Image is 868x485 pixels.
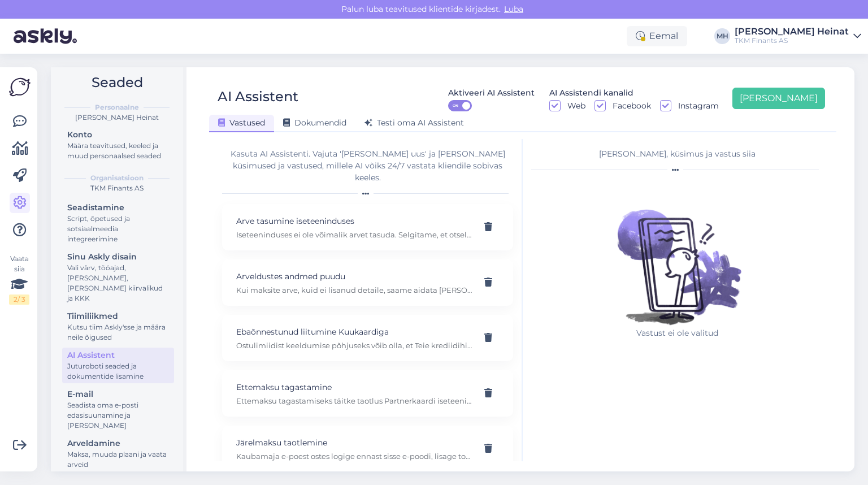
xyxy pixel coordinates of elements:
p: Iseteeninduses ei ole võimalik arvet tasuda. Selgitame, et otselinki iseteeninduskeskonnas ei ole... [236,229,472,240]
div: Järelmaksu taotlemineKaubamaja e-poest ostes logige ennast sisse e-poodi, lisage toode ostukorvi ... [222,426,513,472]
h2: Seaded [60,72,174,93]
a: ArveldamineMaksa, muuda plaani ja vaata arveid [62,436,174,471]
div: Arveldustes andmed puuduKui maksite arve, kuid ei lisanud detaile, saame aidata [PERSON_NAME] lah... [222,259,513,306]
p: Vastust ei ole valitud [604,327,751,339]
a: Sinu Askly disainVali värv, tööajad, [PERSON_NAME], [PERSON_NAME] kiirvalikud ja KKK [62,249,174,305]
span: Dokumendid [283,118,346,128]
a: TiimiliikmedKutsu tiim Askly'sse ja määra neile õigused [62,309,174,344]
div: Kutsu tiim Askly'sse ja määra neile õigused [67,322,169,343]
div: Vaata siia [9,254,29,305]
div: Ebaõnnestunud liitumine KuukaardigaOstulimiidist keeldumise põhjuseks võib olla, et Teie krediidi... [222,315,513,361]
b: Personaalne [95,102,139,112]
div: Seadistamine [67,202,169,214]
div: Sinu Askly disain [67,251,169,263]
p: Kaubamaja e-poest ostes logige ennast sisse e-poodi, lisage toode ostukorvi ja valige makseviisik... [236,451,472,461]
div: Seadista oma e-posti edasisuunamine ja [PERSON_NAME] [67,400,169,431]
p: Ostulimiidist keeldumise põhjuseks võib olla, et Teie krediidihinnang ostulimiidi taotlemisel ei ... [236,340,472,350]
p: Kui maksite arve, kuid ei lisanud detaile, saame aidata [PERSON_NAME] lahendada. Saatke meile pal... [236,285,472,295]
p: Arve tasumine iseteeninduses [236,215,472,227]
div: MH [714,28,730,44]
img: No qna [604,180,751,327]
a: [PERSON_NAME] HeinatTKM Finants AS [735,27,861,45]
p: Järelmaksu taotlemine [236,436,472,449]
p: Arveldustes andmed puudu [236,270,472,283]
div: [PERSON_NAME] Heinat [735,27,849,36]
div: Script, õpetused ja sotsiaalmeedia integreerimine [67,214,169,244]
div: Kasuta AI Assistenti. Vajuta '[PERSON_NAME] uus' ja [PERSON_NAME] küsimused ja vastused, millele ... [222,148,513,184]
p: Ettemaksu tagastamine [236,381,472,393]
div: Ettemaksu tagastamineEttemaksu tagastamiseks täitke taotlus Partnerkaardi iseteenindusportaalis: ... [222,370,513,417]
img: Askly Logo [9,76,31,98]
a: AI AssistentJuturoboti seaded ja dokumentide lisamine [62,348,174,383]
b: Organisatsioon [90,173,144,183]
div: Aktiveeri AI Assistent [448,87,535,99]
div: Eemal [627,26,687,46]
div: AI Assistent [67,349,169,361]
div: [PERSON_NAME] Heinat [60,112,174,123]
div: Arveldamine [67,438,169,449]
div: AI Assistendi kanalid [549,87,633,99]
div: 2 / 3 [9,295,29,305]
span: Testi oma AI Assistent [364,118,464,128]
div: Vali värv, tööajad, [PERSON_NAME], [PERSON_NAME] kiirvalikud ja KKK [67,263,169,304]
div: Juturoboti seaded ja dokumentide lisamine [67,361,169,382]
button: [PERSON_NAME] [732,88,825,109]
p: Ebaõnnestunud liitumine Kuukaardiga [236,326,472,338]
a: SeadistamineScript, õpetused ja sotsiaalmeedia integreerimine [62,200,174,246]
p: Ettemaksu tagastamiseks täitke taotlus Partnerkaardi iseteenindusportaalis: 1. [PERSON_NAME] [DOM... [236,396,472,406]
span: ON [449,101,462,111]
span: Vastused [218,118,265,128]
div: Maksa, muuda plaani ja vaata arveid [67,449,169,470]
div: Määra teavitused, keeled ja muud personaalsed seaded [67,141,169,161]
div: TKM Finants AS [60,183,174,193]
label: Web [561,100,585,111]
div: TKM Finants AS [735,36,849,45]
div: Konto [67,129,169,141]
a: E-mailSeadista oma e-posti edasisuunamine ja [PERSON_NAME] [62,387,174,432]
label: Instagram [671,100,719,111]
div: [PERSON_NAME], küsimus ja vastus siia [531,148,823,160]
div: E-mail [67,388,169,400]
div: AI Assistent [218,86,298,111]
span: Luba [501,4,527,14]
div: Arve tasumine iseteenindusesIseteeninduses ei ole võimalik arvet tasuda. Selgitame, et otselinki ... [222,204,513,250]
div: Tiimiliikmed [67,310,169,322]
label: Facebook [606,100,651,111]
a: KontoMäära teavitused, keeled ja muud personaalsed seaded [62,127,174,163]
